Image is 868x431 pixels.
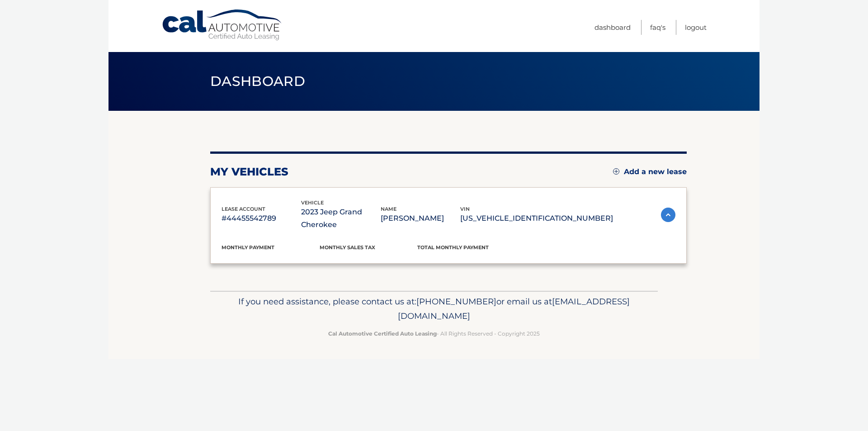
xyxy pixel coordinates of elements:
[301,206,381,231] p: 2023 Jeep Grand Cherokee
[210,73,305,90] span: Dashboard
[222,212,301,225] p: #44455542789
[222,244,274,251] span: Monthly Payment
[320,251,418,264] p: $0.00
[685,20,707,35] a: Logout
[328,330,437,337] strong: Cal Automotive Certified Auto Leasing
[301,199,324,206] span: vehicle
[661,208,675,222] img: accordion-active.svg
[222,251,320,264] p: $371.00
[416,296,496,307] span: [PHONE_NUMBER]
[222,206,265,212] span: lease account
[381,212,460,225] p: [PERSON_NAME]
[216,294,652,323] p: If you need assistance, please contact us at: or email us at
[613,167,687,176] a: Add a new lease
[381,206,396,212] span: name
[650,20,665,35] a: FAQ's
[417,251,515,264] p: $371.00
[613,168,619,175] img: add.svg
[460,206,470,212] span: vin
[210,165,288,179] h2: my vehicles
[161,9,283,41] a: Cal Automotive
[594,20,631,35] a: Dashboard
[460,212,613,225] p: [US_VEHICLE_IDENTIFICATION_NUMBER]
[417,244,489,251] span: Total Monthly Payment
[216,329,652,338] p: - All Rights Reserved - Copyright 2025
[320,244,375,251] span: Monthly sales Tax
